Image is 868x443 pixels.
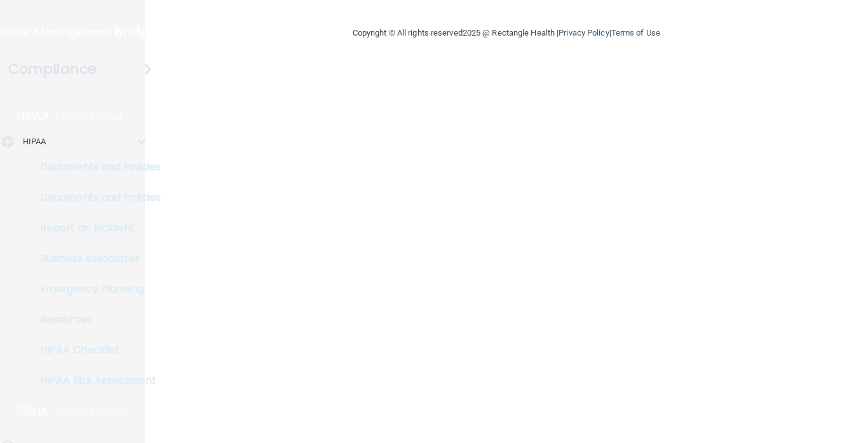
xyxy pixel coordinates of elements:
p: OSHA [17,404,49,419]
p: HIPAA Risk Assessment [8,374,182,387]
p: Report an Incident [8,222,182,235]
p: Learn More! [56,109,123,124]
a: Terms of Use [611,28,660,37]
p: Emergency Planning [8,283,182,296]
p: Business Associates [8,252,182,265]
p: Documents and Policies [8,161,182,174]
p: HIPAA Checklist [8,344,182,357]
p: Learn More! [55,404,123,419]
p: HIPAA [17,109,50,124]
p: Documents and Policies [8,191,182,204]
a: Privacy Policy [559,28,609,37]
h4: Compliance [8,60,97,78]
div: Copyright © All rights reserved 2025 @ Rectangle Health | | [275,13,738,53]
p: Resources [8,313,182,326]
p: HIPAA [23,134,46,149]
